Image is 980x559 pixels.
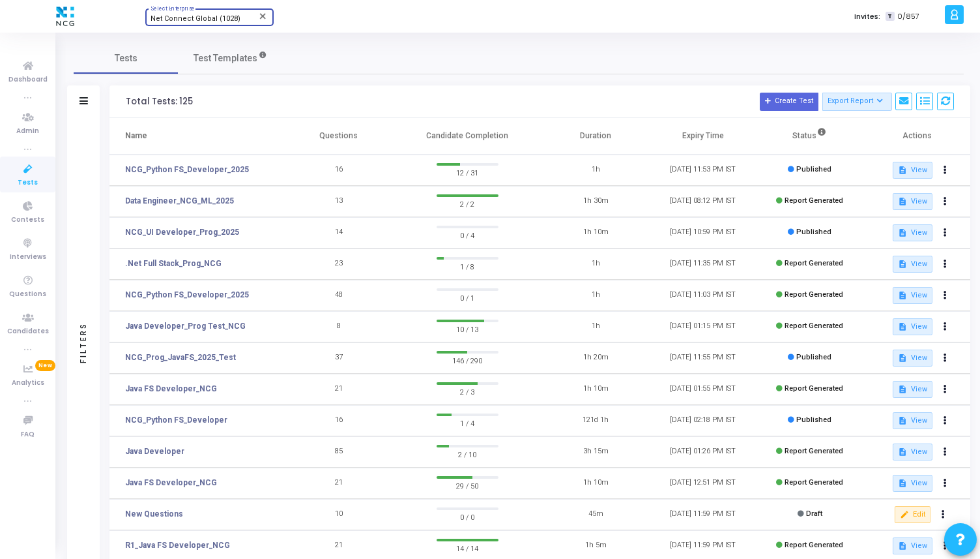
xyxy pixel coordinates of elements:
a: Java Developer_Prog Test_NCG [125,320,246,332]
span: 0 / 4 [437,228,498,241]
a: New Questions [125,508,183,520]
mat-icon: description [898,197,907,206]
th: Expiry Time [649,118,756,155]
span: Dashboard [8,74,48,85]
button: View [893,381,932,398]
td: 21 [285,374,392,405]
td: 14 [285,217,392,249]
mat-icon: edit [900,510,909,519]
td: 1h 10m [542,374,649,405]
span: 1 / 8 [437,260,498,273]
td: 1h 20m [542,342,649,374]
button: View [893,224,932,241]
span: 12 / 31 [437,166,498,179]
td: 85 [285,436,392,468]
a: NCG_Prog_JavaFS_2025_Test [125,352,236,363]
span: Report Generated [785,259,843,267]
span: 0/857 [897,11,919,22]
td: 8 [285,311,392,342]
td: 23 [285,249,392,280]
button: View [893,444,932,461]
span: Contests [11,215,44,226]
mat-icon: description [898,166,907,175]
a: NCG_UI Developer_Prog_2025 [125,226,239,238]
span: Report Generated [785,478,843,487]
td: 16 [285,405,392,436]
span: Report Generated [785,447,843,455]
button: View [893,318,932,335]
mat-icon: description [898,479,907,488]
button: View [893,256,932,273]
button: Create Test [760,93,818,111]
span: 10 / 13 [437,322,498,335]
th: Questions [285,118,392,155]
td: [DATE] 11:55 PM IST [649,342,756,374]
mat-icon: description [898,416,907,425]
td: [DATE] 02:18 PM IST [649,405,756,436]
mat-icon: description [898,322,907,331]
label: Invites: [854,11,880,22]
td: 10 [285,499,392,530]
span: 146 / 290 [437,354,498,367]
mat-icon: description [898,541,907,551]
td: 21 [285,468,392,499]
span: FAQ [21,429,35,440]
mat-icon: description [898,260,907,269]
td: [DATE] 11:59 PM IST [649,499,756,530]
mat-icon: description [898,291,907,300]
td: 1h [542,249,649,280]
td: 16 [285,155,392,186]
td: 1h 10m [542,217,649,249]
td: 1h [542,280,649,311]
button: View [893,287,932,304]
span: Published [796,415,831,424]
a: NCG_Python FS_Developer_2025 [125,289,249,301]
button: Export Report [822,93,892,111]
span: Tests [18,177,38,189]
span: 1 / 4 [437,416,498,429]
span: Tests [115,52,137,65]
td: 1h [542,155,649,186]
span: Report Generated [785,322,843,330]
td: [DATE] 01:15 PM IST [649,311,756,342]
button: Edit [895,506,930,523]
th: Actions [863,118,970,155]
mat-icon: description [898,228,907,237]
span: Published [796,353,831,361]
td: 1h 30m [542,186,649,217]
a: R1_Java FS Developer_NCG [125,539,230,551]
th: Duration [542,118,649,155]
span: New [35,360,55,371]
mat-icon: description [898,385,907,394]
a: Java FS Developer_NCG [125,383,217,395]
a: Java FS Developer_NCG [125,477,217,489]
td: [DATE] 11:53 PM IST [649,155,756,186]
span: Report Generated [785,290,843,299]
span: Published [796,228,831,236]
span: Test Templates [194,52,257,65]
a: Java Developer [125,446,184,457]
img: logo [53,3,78,29]
span: Draft [806,509,822,518]
a: NCG_Python FS_Developer [125,414,227,426]
span: 0 / 0 [437,510,498,523]
mat-icon: description [898,447,907,457]
td: 1h 10m [542,468,649,499]
button: View [893,162,932,179]
td: [DATE] 10:59 PM IST [649,217,756,249]
span: Candidates [7,326,49,337]
td: 1h [542,311,649,342]
td: 3h 15m [542,436,649,468]
td: [DATE] 01:26 PM IST [649,436,756,468]
span: 29 / 50 [437,479,498,492]
span: Report Generated [785,541,843,549]
span: Questions [9,289,46,300]
span: Net Connect Global (1028) [151,14,240,23]
span: Admin [16,126,39,137]
span: 2 / 10 [437,447,498,461]
span: Published [796,165,831,174]
span: 0 / 1 [437,291,498,304]
button: View [893,350,932,367]
td: 48 [285,280,392,311]
span: 2 / 2 [437,197,498,210]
